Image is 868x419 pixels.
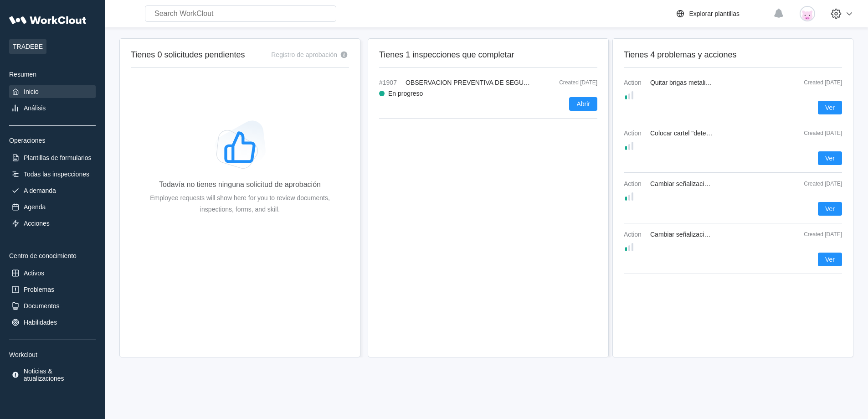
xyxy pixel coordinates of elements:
div: Employee requests will show here for you to review documents, inspections, forms, and skill. [145,192,334,215]
div: Resumen [9,71,96,78]
div: Todavía no tienes ninguna solicitud de aprobación [159,181,321,189]
span: Action [624,231,647,238]
span: Quitar brigas metalicas de mangueras HC [650,79,769,86]
div: Operaciones [9,137,96,144]
a: A demanda [9,184,96,197]
a: Inicio [9,85,96,98]
h2: Tienes 0 solicitudes pendientes [131,50,245,60]
span: TRADEBE [9,39,46,54]
span: Action [624,129,647,137]
a: Documentos [9,300,96,312]
button: Ver [818,151,842,165]
span: Cambiar señalización C21 [650,231,724,238]
h2: Tienes 4 problemas y acciones [624,50,842,60]
span: Cambiar señalización C21 y E11 [650,180,743,187]
a: Análisis [9,102,96,114]
div: Documentos [24,302,60,310]
a: Problemas [9,283,96,296]
span: Ver [825,206,835,212]
div: Registro de aprobación [271,51,337,58]
div: Agenda [24,203,46,211]
a: Explorar plantillas [675,8,769,19]
span: Ver [825,256,835,263]
a: Acciones [9,217,96,230]
button: Ver [818,202,842,216]
span: OBSERVACION PREVENTIVA DE SEGURIDAD (OPS) [406,79,563,86]
div: Inicio [24,88,39,95]
div: Plantillas de formularios [24,154,92,161]
span: Colocar cartel "detener motor" [650,129,735,137]
div: Created [DATE] [538,79,597,86]
span: Action [624,79,647,86]
div: A demanda [24,187,56,194]
img: pig.png [800,6,815,21]
div: Created [DATE] [796,79,842,86]
input: Search WorkClout [145,5,336,22]
button: Abrir [569,97,597,111]
div: Acciones [24,220,50,227]
span: Action [624,180,647,187]
div: Habilidades [24,319,57,326]
a: Activos [9,267,96,279]
div: Workclout [9,351,96,358]
div: Problemas [24,286,54,293]
a: Plantillas de formularios [9,151,96,164]
h2: Tienes 1 inspecciones que completar [379,50,597,60]
div: Activos [24,269,44,277]
div: Created [DATE] [796,231,842,238]
div: Análisis [24,104,46,112]
span: #1907 [379,79,402,86]
a: Habilidades [9,316,96,329]
button: Ver [818,101,842,114]
div: Created [DATE] [796,181,842,187]
span: Abrir [576,101,590,107]
a: Todas las inspecciones [9,168,96,181]
div: Explorar plantillas [689,10,740,17]
div: Centro de conocimiento [9,252,96,259]
div: Noticias & atualizaciones [24,367,94,382]
span: Ver [825,104,835,111]
div: En progreso [388,90,423,97]
a: Noticias & atualizaciones [9,366,96,384]
a: Agenda [9,201,96,213]
div: Todas las inspecciones [24,171,89,178]
span: Ver [825,155,835,161]
button: Ver [818,253,842,266]
div: Created [DATE] [796,130,842,136]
